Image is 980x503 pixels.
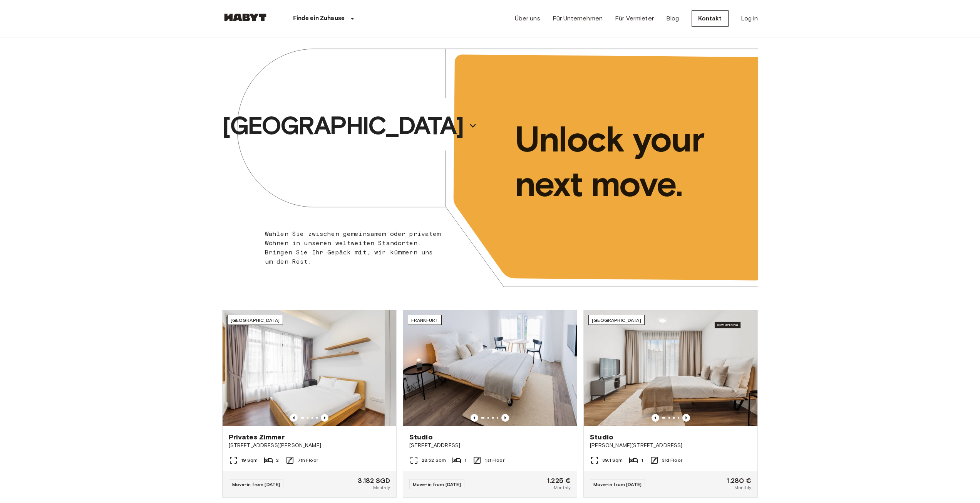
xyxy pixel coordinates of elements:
a: Log in [741,14,758,23]
span: Studio [590,432,613,442]
span: Move-in from [DATE] [413,481,461,487]
a: Marketing picture of unit DE-04-001-012-01HPrevious imagePrevious imageFrankfurtStudio[STREET_ADD... [403,310,577,498]
span: [STREET_ADDRESS] [409,442,571,449]
p: Finde ein Zuhause [293,14,345,23]
span: Privates Zimmer [229,432,285,442]
a: Für Unternehmen [553,14,603,23]
a: Marketing picture of unit DE-01-492-301-001Previous imagePrevious image[GEOGRAPHIC_DATA]Studio[PE... [583,310,758,498]
img: Marketing picture of unit DE-01-492-301-001 [584,310,757,426]
span: Move-in from [DATE] [232,481,280,487]
span: 7th Floor [298,457,318,464]
span: 28.52 Sqm [422,457,446,464]
img: Habyt [222,13,268,21]
a: Über uns [515,14,540,23]
button: Previous image [290,414,298,422]
span: Monthly [373,484,390,491]
span: Frankfurt [411,317,438,323]
span: 1 [641,457,643,464]
button: [GEOGRAPHIC_DATA] [219,108,480,143]
span: Monthly [734,484,751,491]
button: Previous image [321,414,328,422]
button: Previous image [652,414,659,422]
p: Wählen Sie zwischen gemeinsamem oder privatem Wohnen in unseren weltweiten Standorten. Bringen Si... [265,229,442,266]
p: Unlock your next move. [515,117,746,206]
a: Für Vermieter [615,14,654,23]
button: Previous image [471,414,478,422]
button: Previous image [682,414,690,422]
span: Move-in from [DATE] [593,481,642,487]
p: [GEOGRAPHIC_DATA] [222,110,463,141]
a: Blog [666,14,679,23]
span: 3rd Floor [662,457,682,464]
span: 1.225 € [547,477,571,484]
span: Monthly [554,484,571,491]
img: Marketing picture of unit SG-01-003-012-01 [223,310,396,426]
span: 1 [464,457,466,464]
span: 1st Floor [485,457,504,464]
span: [STREET_ADDRESS][PERSON_NAME] [229,442,390,449]
span: Studio [409,432,433,442]
button: Previous image [501,414,509,422]
span: 2 [276,457,279,464]
span: 39.1 Sqm [602,457,623,464]
span: [GEOGRAPHIC_DATA] [231,317,280,323]
span: 19 Sqm [241,457,258,464]
span: [PERSON_NAME][STREET_ADDRESS] [590,442,751,449]
span: 3.182 SGD [358,477,390,484]
span: 1.280 € [727,477,751,484]
span: [GEOGRAPHIC_DATA] [592,317,641,323]
a: Kontakt [692,10,729,27]
a: Marketing picture of unit SG-01-003-012-01Previous imagePrevious image[GEOGRAPHIC_DATA]Privates Z... [222,310,397,498]
img: Marketing picture of unit DE-04-001-012-01H [403,310,577,426]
